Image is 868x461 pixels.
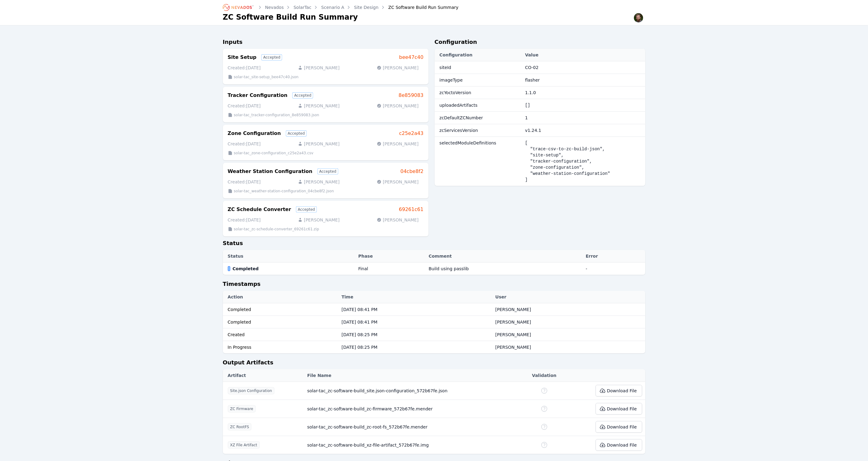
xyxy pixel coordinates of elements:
div: Accepted [261,54,282,60]
td: [DATE] 08:41 PM [339,316,492,328]
span: solar-tac_zc-software-build_site.json-configuration_572b67fe.json [307,388,448,393]
th: File Name [304,369,522,382]
pre: [] [525,102,642,108]
td: [DATE] 08:25 PM [339,341,492,354]
div: Accepted [292,92,313,98]
pre: [ "trace-csv-to-zc-build-json", "site-setup", "tracker-configuration", "zone-configuration", "wea... [525,140,642,183]
p: solar-tac_site-setup_bee47c40.json [234,75,299,79]
h3: ZC Schedule Converter [228,206,291,213]
th: Action [223,291,339,303]
span: ZC RootFS [228,423,252,431]
p: [PERSON_NAME] [377,217,418,223]
th: Configuration [435,49,522,61]
th: Time [339,291,492,303]
span: solar-tac_zc-software-build_zc-firmware_572b67fe.mender [307,406,433,411]
button: Download File [596,439,642,451]
p: solar-tac_tracker-configuration_8e859083.json [234,113,319,117]
a: bee47c40 [399,54,423,61]
p: Created: [DATE] [228,65,261,71]
div: Completed [228,306,336,313]
td: Build using passlib [426,263,583,275]
td: [PERSON_NAME] [492,341,645,354]
div: Accepted [317,168,338,175]
th: Validation [522,369,567,382]
td: 1 [522,112,645,124]
p: Created: [DATE] [228,141,261,147]
div: No Schema [541,405,548,413]
p: Created: [DATE] [228,179,261,185]
td: flasher [522,74,645,86]
p: solar-tac_weather-station-configuration_04cbe8f2.json [234,189,334,194]
span: uploadedArtifacts [440,103,478,108]
p: [PERSON_NAME] [298,179,340,185]
nav: Breadcrumb [223,2,459,12]
th: Value [522,49,645,61]
h1: ZC Software Build Run Summary [223,12,358,22]
button: Download File [596,403,642,415]
a: 69261c61 [399,206,423,213]
p: Created: [DATE] [228,103,261,109]
div: No Schema [541,441,548,449]
span: ZC Firmware [228,405,256,413]
p: solar-tac_zone-configuration_c25e2a43.csv [234,151,313,156]
div: Accepted [296,206,317,213]
button: Download File [596,385,642,397]
th: Status [223,250,356,263]
img: Sam Prest [634,13,644,23]
a: 8e859083 [399,92,423,99]
th: User [492,291,645,303]
p: Created: [DATE] [228,217,261,223]
div: In Progress [228,344,336,350]
h3: Weather Station Configuration [228,168,313,175]
div: Final [358,266,368,272]
td: [DATE] 08:25 PM [339,328,492,341]
a: SolarTac [294,4,311,10]
th: Phase [355,250,426,263]
button: Download File [596,421,642,433]
h2: Output Artifacts [223,358,645,369]
td: CO-02 [522,61,645,74]
h3: Tracker Configuration [228,92,288,99]
a: Scenario A [321,4,344,10]
p: [PERSON_NAME] [298,65,340,71]
td: [PERSON_NAME] [492,303,645,316]
div: Accepted [286,130,307,136]
h2: Inputs [223,38,429,49]
p: [PERSON_NAME] [377,179,418,185]
h3: Zone Configuration [228,130,281,137]
p: [PERSON_NAME] [298,103,340,109]
span: selectedModuleDefinitions [440,140,496,145]
td: [PERSON_NAME] [492,316,645,328]
div: ZC Software Build Run Summary [380,4,459,10]
div: No Schema [541,423,548,431]
h2: Status [223,239,645,250]
a: c25e2a43 [399,130,423,137]
p: [PERSON_NAME] [377,103,418,109]
a: 04cbe8f2 [400,168,423,175]
span: zcYoctoVersion [440,90,472,95]
span: imageType [440,78,463,83]
td: [DATE] 08:41 PM [339,303,492,316]
td: [PERSON_NAME] [492,328,645,341]
span: XZ File Artifact [228,441,260,449]
h2: Configuration [435,38,645,49]
div: Completed [228,319,336,325]
p: [PERSON_NAME] [377,141,418,147]
a: Nevados [265,4,284,10]
th: Error [583,250,645,263]
td: - [583,263,645,275]
span: zcDefaultZCNumber [440,115,483,120]
a: Site Design [354,4,379,10]
h3: Site Setup [228,54,257,61]
th: Artifact [223,369,304,382]
td: 1.1.0 [522,86,645,99]
span: solar-tac_zc-software-build_xz-file-artifact_572b67fe.img [307,443,429,448]
p: [PERSON_NAME] [298,217,340,223]
h2: Timestamps [223,280,645,291]
span: zcServicesVersion [440,128,478,133]
p: solar-tac_zc-schedule-converter_69261c61.zip [234,227,319,232]
div: No Schema [541,387,548,394]
p: [PERSON_NAME] [298,141,340,147]
td: v1.24.1 [522,124,645,137]
p: [PERSON_NAME] [377,65,418,71]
